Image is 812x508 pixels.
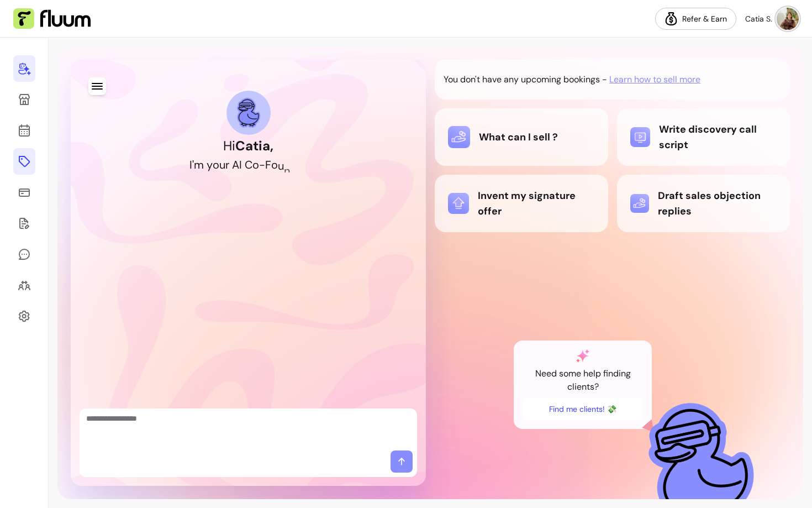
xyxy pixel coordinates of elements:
[259,157,265,172] div: -
[777,8,799,30] img: avatar
[448,126,470,148] img: What can I sell ?
[189,157,307,172] h2: I'm your AI Co-Founder
[207,157,213,172] div: y
[745,13,772,24] span: Catia S.
[239,157,242,172] div: I
[448,126,595,148] div: What can I sell ?
[232,157,239,172] div: A
[252,157,259,172] div: o
[13,210,35,237] a: Forms
[284,163,290,179] div: n
[192,157,194,172] div: '
[13,55,35,82] a: Home
[13,179,35,206] a: Sales
[223,137,273,155] h1: Hi
[609,73,700,86] span: Learn how to sell more
[448,193,469,214] img: Invent my signature offer
[213,157,219,172] div: o
[13,272,35,298] a: Clients
[189,157,192,172] div: I
[86,413,410,446] textarea: Ask me anything...
[271,157,278,172] div: o
[655,8,736,30] a: Refer & Earn
[13,148,35,175] a: Offerings
[237,98,260,127] img: AI Co-Founder avatar
[444,73,607,86] p: You don't have any upcoming bookings -
[13,241,35,268] a: My Messages
[278,158,284,174] div: u
[576,349,589,363] img: AI Co-Founder gradient star
[13,86,35,113] a: Storefront
[13,117,35,144] a: Calendar
[194,157,204,172] div: m
[745,8,799,30] button: avatarCatia S.
[630,122,777,153] div: Write discovery call script
[13,303,35,329] a: Settings
[630,194,649,213] img: Draft sales objection replies
[265,157,271,172] div: F
[219,157,225,172] div: u
[630,188,777,219] div: Draft sales objection replies
[523,367,643,394] p: Need some help finding clients?
[630,127,650,147] img: Write discovery call script
[523,398,643,420] button: Find me clients! 💸
[235,137,273,154] b: Catia ,
[13,8,91,29] img: Fluum Logo
[245,157,252,172] div: C
[448,188,595,219] div: Invent my signature offer
[225,157,229,172] div: r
